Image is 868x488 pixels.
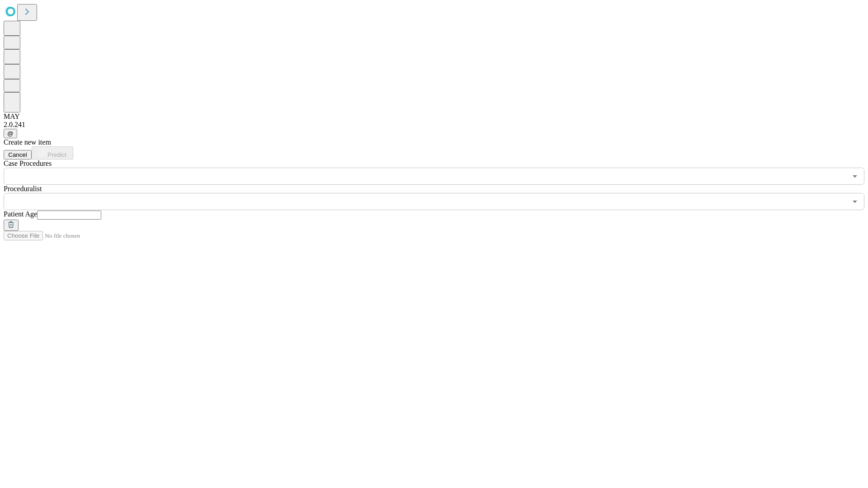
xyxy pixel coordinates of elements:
[32,146,73,160] button: Predict
[4,185,42,192] span: Proceduralist
[849,170,861,183] button: Open
[47,151,66,158] span: Predict
[4,160,52,167] span: Scheduled Procedure
[4,129,17,138] button: @
[4,138,51,146] span: Create new item
[4,210,37,218] span: Patient Age
[4,150,32,160] button: Cancel
[4,121,864,129] div: 2.0.241
[4,113,864,121] div: MAY
[8,151,27,158] span: Cancel
[7,130,14,137] span: @
[849,195,861,208] button: Open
